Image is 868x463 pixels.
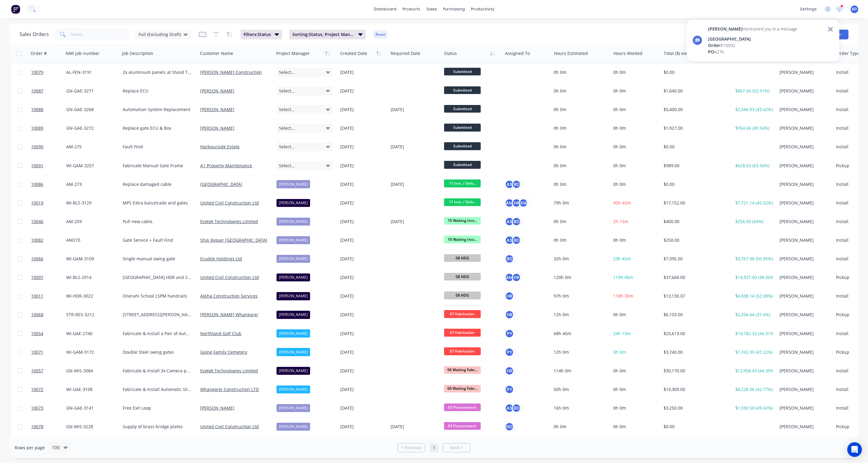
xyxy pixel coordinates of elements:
div: [DATE] [391,219,439,225]
div: Fault Find [123,144,192,150]
div: AM [505,198,514,208]
div: Status [444,50,457,56]
span: 10089 [31,125,43,131]
div: [DATE] [340,219,386,225]
span: 10091 [31,163,43,169]
div: Job Description [122,50,153,56]
div: [DATE] [340,331,386,337]
a: Page 1 is your current page [429,443,439,452]
a: Evotek Technologies Limited [200,368,258,374]
span: Select... [279,88,295,94]
a: [PERSON_NAME] [200,88,234,94]
span: 10057 [31,368,43,374]
div: $0.00 [664,144,727,150]
div: [DATE] [340,312,386,318]
div: 0h 0m [554,107,606,113]
span: Sorting: Status, Project Manager, Created Date [292,31,355,38]
div: $0.00 [664,181,727,187]
div: [DATE] [340,181,386,187]
span: 0h 0m [613,163,626,168]
span: 0h 0m [613,107,626,112]
div: Assigned To [505,50,530,56]
span: BD [852,6,857,12]
div: BD [512,180,521,189]
div: # 10092 [708,42,797,49]
a: Northland Golf Club [200,331,241,336]
a: Going Family Cemetery [200,349,247,355]
div: [DATE] [340,107,386,113]
div: WI-HDR-3022 [66,293,115,299]
div: [PERSON_NAME] [277,311,310,319]
span: 10073 [31,405,43,411]
span: Submitted [444,142,481,150]
span: 10071 [31,349,43,355]
div: AM-259 [66,219,115,225]
div: AS [505,180,514,189]
div: 0h 0m [554,181,606,187]
span: Filters: Status [244,31,271,38]
span: 10066 [31,256,43,262]
span: 10054 [31,331,43,337]
div: products [400,5,423,14]
button: HR [505,291,514,301]
div: [DATE] [391,107,439,113]
button: PY [505,385,514,394]
span: 10 Waiting Inst... [444,217,481,225]
div: $867.66 (52.91%) [735,88,773,94]
div: [DATE] [340,293,386,299]
div: Fabricate Manual Gate Frame [123,163,192,169]
h1: Sales Orders [20,31,49,37]
span: 0h 0m [613,312,626,317]
div: [DATE] [340,88,386,94]
a: Evotek Technologies Limited [200,219,258,224]
div: PY [505,329,514,338]
div: AM270 [66,237,115,243]
span: Order [708,42,720,48]
div: Single manual swing gate [123,256,192,262]
span: Previous [404,445,422,451]
div: $2,204.64 (37.6%) [735,312,773,318]
div: 120h 0m [554,274,606,280]
a: United Civil Construction Ltd [200,200,259,206]
a: 10082 [31,231,66,249]
div: Customer Name [200,50,233,56]
button: Filters:Status [241,30,282,39]
span: 10086 [31,181,43,187]
a: 10071 [31,343,66,361]
div: BD [505,254,514,263]
div: [PERSON_NAME] [779,181,829,187]
div: AM-275 [66,144,115,150]
span: 10046 [31,219,43,225]
span: 10011 [31,293,43,299]
button: ASBD [505,403,521,413]
div: WI-GAM-3109 [66,256,115,262]
div: BD [512,236,521,245]
a: 10079 [31,63,66,81]
div: BD [512,403,521,413]
span: 90h 45m [613,200,631,206]
button: Sorting:Status, Project Manager, Created Date [289,30,366,39]
a: United Civil Construction Ltd [200,274,259,280]
div: Order Type [837,50,860,56]
button: Reset [373,30,388,39]
div: $1,927.00 [664,125,727,131]
div: [PERSON_NAME] [277,292,310,300]
div: [DATE] [340,69,386,75]
div: mentioned you in a message [708,26,797,32]
a: dashboard [371,5,400,14]
span: Select... [279,163,295,169]
div: 0h 0m [554,69,606,75]
span: 11 Inst. / Delv... [444,179,481,187]
div: 2x aluminium panels at Stand Tu Maia [123,69,192,75]
div: [GEOGRAPHIC_DATA] HDR and Supports [123,274,192,280]
div: $14,337.00 (38.06%) [735,274,773,280]
div: $0.00 [664,69,727,75]
div: settings [797,5,820,14]
div: Project Manager [276,50,310,56]
span: 0h 0m [613,237,626,243]
div: [DATE] [340,144,386,150]
a: 10072 [31,380,66,399]
a: [PERSON_NAME] [200,125,234,131]
div: BD [512,217,521,226]
div: [PERSON_NAME] [779,107,829,113]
